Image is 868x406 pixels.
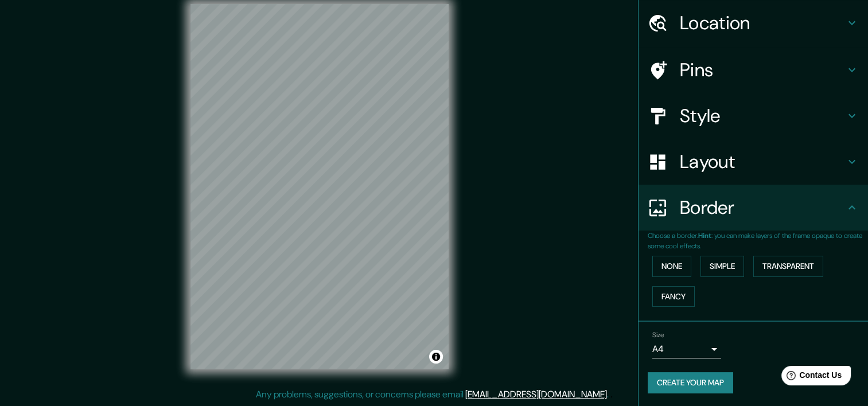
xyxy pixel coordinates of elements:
label: Size [652,330,664,340]
p: Any problems, suggestions, or concerns please email . [256,388,609,401]
button: Create your map [648,372,733,393]
h4: Pins [680,58,845,81]
a: [EMAIL_ADDRESS][DOMAIN_NAME] [465,388,607,400]
h4: Style [680,104,845,127]
div: Layout [639,139,868,185]
div: Border [639,185,868,231]
canvas: Map [190,4,449,369]
h4: Layout [680,150,845,173]
button: Simple [700,256,744,277]
b: Hint [698,231,711,240]
button: Fancy [652,286,695,307]
div: A4 [652,340,721,358]
div: . [610,388,613,401]
div: . [609,388,610,401]
button: Toggle attribution [429,350,443,364]
button: Transparent [753,256,823,277]
h4: Border [680,196,845,219]
div: Style [639,93,868,139]
div: Pins [639,47,868,93]
h4: Location [680,11,845,34]
iframe: Help widget launcher [766,361,855,393]
button: None [652,256,691,277]
p: Choose a border. : you can make layers of the frame opaque to create some cool effects. [648,231,868,251]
